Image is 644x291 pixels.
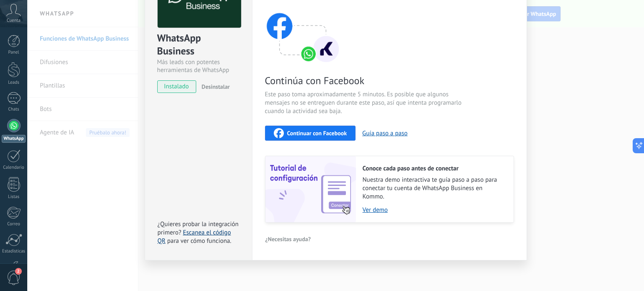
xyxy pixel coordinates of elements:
[362,129,408,137] button: Guía paso a paso
[2,194,26,200] div: Listas
[363,165,505,173] h2: Conoce cada paso antes de conectar
[265,236,311,242] span: ¿Necesitas ayuda?
[158,229,231,245] a: Escanea el código QR
[363,176,505,201] span: Nuestra demo interactiva te guía paso a paso para conectar tu cuenta de WhatsApp Business en Kommo.
[2,50,26,55] div: Panel
[2,165,26,170] div: Calendario
[158,220,239,237] span: ¿Quieres probar la integración primero?
[265,126,356,141] button: Continuar con Facebook
[265,233,312,245] button: ¿Necesitas ayuda?
[265,90,465,116] span: Este paso toma aproximadamente 5 minutos. Es posible que algunos mensajes no se entreguen durante...
[2,80,26,85] div: Leads
[198,80,230,93] button: Desinstalar
[167,237,231,245] span: para ver cómo funciona.
[2,135,26,143] div: WhatsApp
[15,268,22,275] span: 2
[202,83,230,90] span: Desinstalar
[363,206,505,214] a: Ver demo
[2,107,26,112] div: Chats
[2,221,26,227] div: Correo
[157,58,240,74] div: Más leads con potentes herramientas de WhatsApp
[7,18,21,23] span: Cuenta
[158,80,196,93] span: instalado
[287,130,347,136] span: Continuar con Facebook
[2,249,26,254] div: Estadísticas
[265,74,465,87] span: Continúa con Facebook
[157,31,240,58] div: WhatsApp Business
